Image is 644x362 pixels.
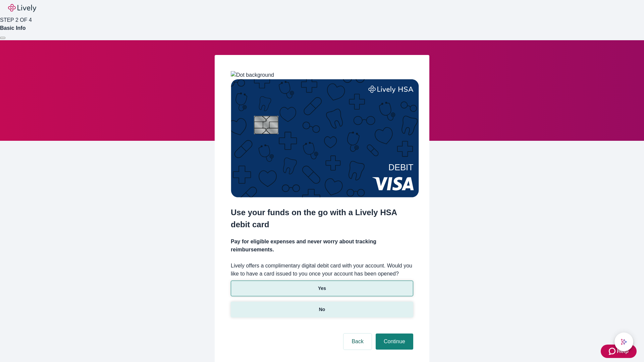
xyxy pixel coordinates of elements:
[343,334,372,350] button: Back
[318,285,326,292] p: Yes
[231,206,413,231] h2: Use your funds on the go with a Lively HSA debit card
[621,339,627,345] svg: Lively AI Assistant
[231,238,413,254] h4: Pay for eligible expenses and never worry about tracking reimbursements.
[231,79,419,197] img: Debit card
[231,302,413,317] button: No
[8,4,36,12] img: Lively
[319,306,325,313] p: No
[609,347,617,355] svg: Zendesk support icon
[231,71,274,79] img: Dot background
[231,281,413,296] button: Yes
[614,333,633,351] button: chat
[376,334,413,350] button: Continue
[601,345,637,358] button: Zendesk support iconHelp
[231,262,413,278] label: Lively offers a complimentary digital debit card with your account. Would you like to have a card...
[617,347,629,355] span: Help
